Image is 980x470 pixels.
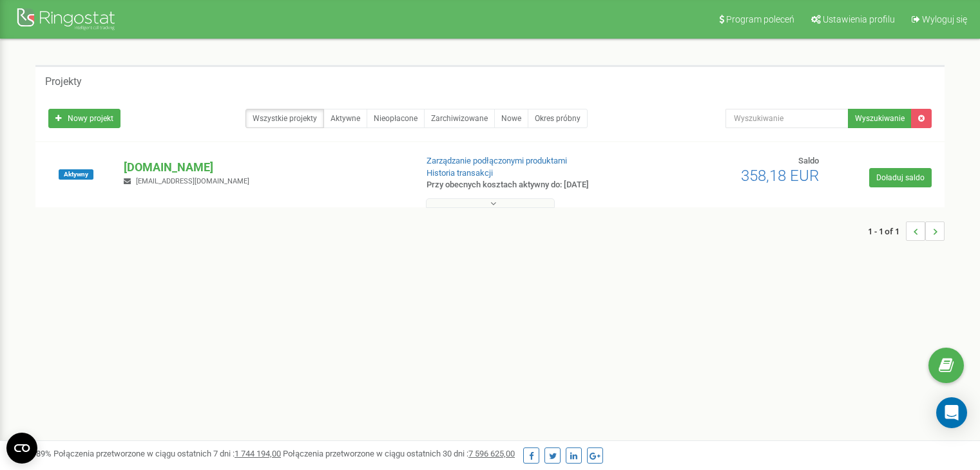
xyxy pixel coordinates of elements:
span: [EMAIL_ADDRESS][DOMAIN_NAME] [136,177,249,185]
u: 7 596 625,00 [468,449,515,458]
button: Open CMP widget [6,433,37,464]
p: [DOMAIN_NAME] [124,159,405,176]
a: Aktywne [323,109,367,128]
a: Nowe [494,109,528,128]
a: Zarządzanie podłączonymi produktami [427,156,567,165]
u: 1 744 194,00 [235,449,281,458]
p: Przy obecnych kosztach aktywny do: [DATE] [427,179,633,191]
div: Open Intercom Messenger [936,397,967,428]
a: Doładuj saldo [869,168,932,187]
a: Nieopłacone [367,109,425,128]
span: Ustawienia profilu [823,14,895,24]
button: Wyszukiwanie [848,109,912,128]
a: Okres próbny [528,109,588,128]
span: Program poleceń [726,14,794,24]
a: Zarchiwizowane [424,109,495,128]
span: 1 - 1 of 1 [868,221,906,241]
span: 358,18 EUR [741,167,819,185]
nav: ... [868,209,945,254]
a: Historia transakcji [427,168,493,178]
a: Nowy projekt [48,109,120,128]
span: Wyloguj się [922,14,967,24]
h5: Projekty [45,76,82,88]
input: Wyszukiwanie [725,109,849,128]
span: Połączenia przetworzone w ciągu ostatnich 30 dni : [283,449,515,458]
a: Wszystkie projekty [245,109,324,128]
span: Aktywny [59,169,93,180]
span: Połączenia przetworzone w ciągu ostatnich 7 dni : [53,449,281,458]
span: Saldo [798,156,819,165]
